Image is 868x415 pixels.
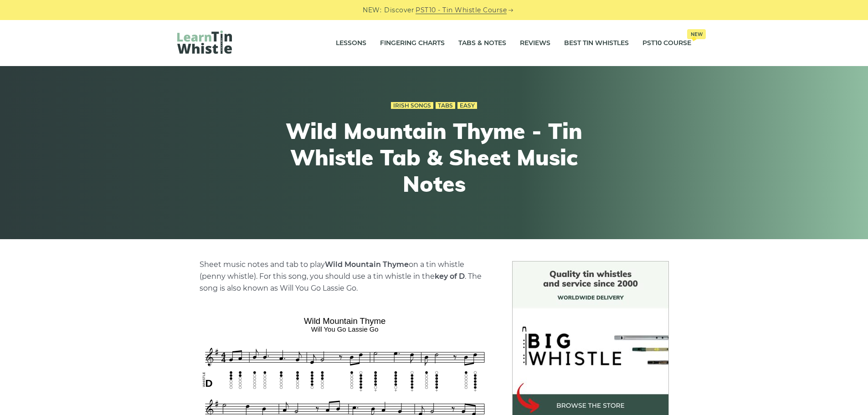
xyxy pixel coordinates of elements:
[177,31,232,54] img: LearnTinWhistle.com
[435,272,465,281] strong: key of D
[458,32,506,55] a: Tabs & Notes
[267,118,602,197] h1: Wild Mountain Thyme - Tin Whistle Tab & Sheet Music Notes
[391,102,433,109] a: Irish Songs
[200,259,490,294] p: Sheet music notes and tab to play on a tin whistle (penny whistle). For this song, you should use...
[336,32,366,55] a: Lessons
[642,32,691,55] a: PST10 CourseNew
[457,102,477,109] a: Easy
[520,32,550,55] a: Reviews
[436,102,455,109] a: Tabs
[687,29,706,39] span: New
[325,260,409,269] strong: Wild Mountain Thyme
[380,32,445,55] a: Fingering Charts
[564,32,629,55] a: Best Tin Whistles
